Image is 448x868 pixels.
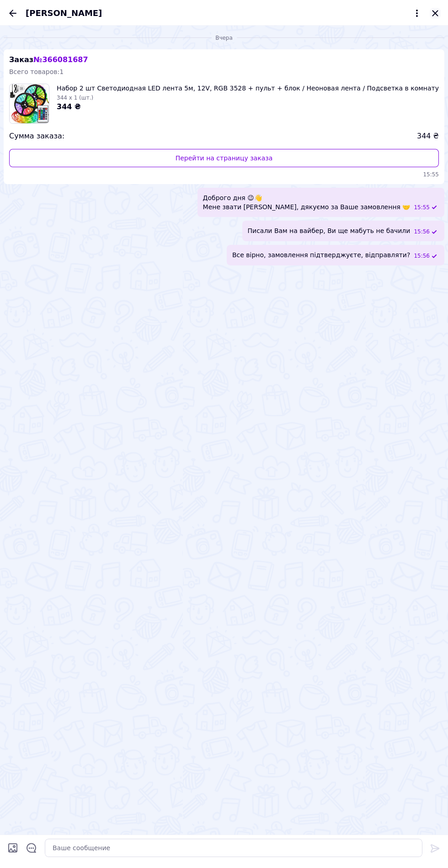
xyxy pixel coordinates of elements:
button: Закрыть [430,8,441,19]
span: Набор 2 шт Светодиодная LED лента 5м, 12V, RGB 3528 + пульт + блок / Неоновая лента / Подсветка в... [57,84,439,93]
span: 344 x 1 (шт.) [57,95,93,101]
span: 15:56 11.10.2025 [414,228,430,236]
button: Открыть шаблоны ответов [26,842,37,854]
span: 15:55 11.10.2025 [414,204,430,212]
span: № 366081687 [33,55,88,64]
span: Заказ [9,55,88,64]
span: 344 ₴ [417,131,439,142]
button: Назад [7,8,18,19]
span: Писали Вам на вайбер, Ви ще мабуть не бачили [248,226,411,236]
span: 15:55 11.10.2025 [9,171,439,179]
a: Перейти на страницу заказа [9,149,439,167]
span: 344 ₴ [57,102,81,111]
span: Всего товаров: 1 [9,68,64,75]
button: [PERSON_NAME] [26,7,422,19]
img: 6814130093_w100_h100_nabor-2-sht.jpg [10,84,49,123]
span: Сумма заказа: [9,131,64,142]
span: Доброго дня 😉👋 Мене звати [PERSON_NAME], дякуємо за Ваше замовлення 🤝 [203,193,411,212]
span: [PERSON_NAME] [26,7,102,19]
span: Все вірно, замовлення підтверджуєте, відправляти? [232,250,410,260]
span: 15:56 11.10.2025 [414,252,430,260]
span: Вчера [212,34,236,42]
div: 11.10.2025 [4,33,444,42]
